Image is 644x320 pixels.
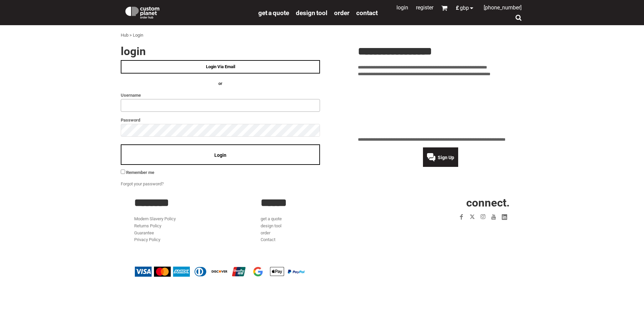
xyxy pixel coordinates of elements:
span: Contact [356,9,378,17]
iframe: Customer reviews powered by Trustpilot [358,82,523,132]
h4: OR [121,80,320,87]
a: get a quote [261,216,282,221]
a: Privacy Policy [134,237,160,242]
h2: CONNECT. [387,197,510,208]
a: get a quote [258,9,289,16]
a: Contact [356,9,378,16]
img: China UnionPay [230,267,247,277]
a: Guarantee [134,230,154,235]
span: get a quote [258,9,289,17]
a: Custom Planet [121,2,255,22]
span: Sign Up [438,155,454,160]
img: Custom Planet [124,5,161,18]
div: > [129,32,132,39]
iframe: Customer reviews powered by Trustpilot [417,226,510,234]
a: Returns Policy [134,223,161,228]
img: American Express [173,267,190,277]
input: Remember me [121,170,125,174]
span: order [334,9,350,17]
a: Modern Slavery Policy [134,216,176,221]
a: design tool [261,223,281,228]
img: Discover [211,267,228,277]
a: Forgot your password? [121,181,164,186]
span: design tool [296,9,327,17]
span: Login [214,152,226,158]
a: design tool [296,9,327,16]
label: Username [121,91,320,99]
img: Apple Pay [269,267,285,277]
h2: Login [121,46,320,57]
img: Diners Club [192,267,209,277]
img: PayPal [288,270,305,274]
label: Password [121,116,320,124]
a: Login Via Email [121,60,320,74]
img: Visa [135,267,152,277]
a: order [261,230,270,235]
span: £ [456,5,460,11]
img: Google Pay [250,267,266,277]
a: order [334,9,350,16]
img: Mastercard [154,267,171,277]
a: Login [396,4,408,11]
a: Hub [121,33,128,38]
div: Login [133,32,143,39]
a: Contact [261,237,275,242]
span: Login Via Email [206,64,235,69]
a: Register [416,4,433,11]
span: [PHONE_NUMBER] [484,4,522,11]
span: GBP [460,5,469,11]
span: Remember me [126,170,154,175]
